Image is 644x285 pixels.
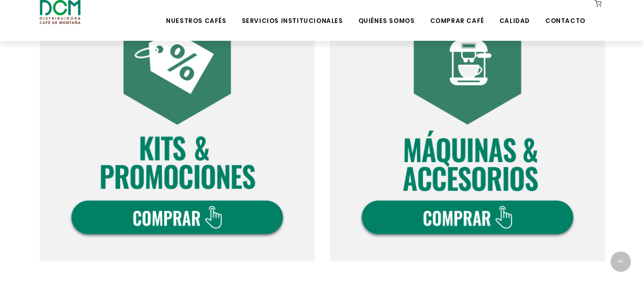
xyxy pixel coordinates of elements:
a: Contacto [539,1,592,25]
a: Calidad [493,1,536,25]
a: Comprar Café [424,1,490,25]
a: Quiénes Somos [352,1,421,25]
a: Nuestros Cafés [160,1,232,25]
a: Servicios Institucionales [235,1,349,25]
